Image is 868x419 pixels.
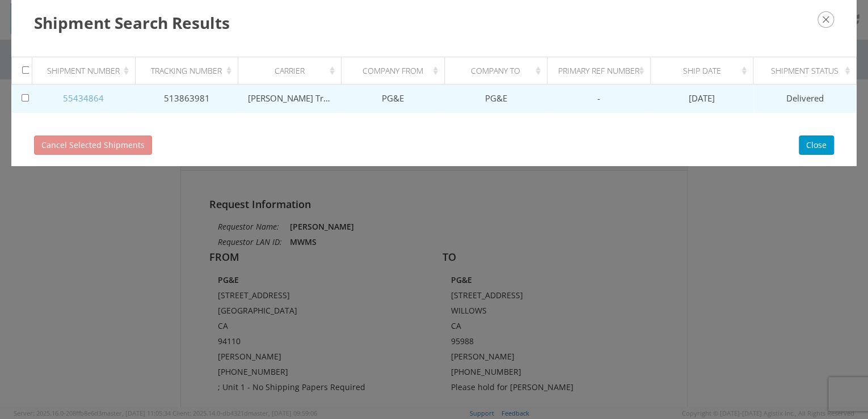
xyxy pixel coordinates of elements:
[135,84,238,113] td: 513863981
[238,84,342,113] td: [PERSON_NAME] Transportation Inc
[689,92,715,104] span: [DATE]
[799,136,834,155] button: Close
[145,65,234,77] div: Tracking Number
[454,65,543,77] div: Company To
[341,84,444,113] td: PG&E
[43,65,132,77] div: Shipment Number
[351,65,440,77] div: Company From
[660,65,749,77] div: Ship Date
[786,92,824,104] span: Delivered
[63,92,104,104] a: 55434864
[444,84,547,113] td: PG&E
[34,11,834,34] h3: Shipment Search Results
[34,136,152,155] button: Cancel Selected Shipments
[558,65,647,77] div: Primary Ref Number
[764,65,853,77] div: Shipment Status
[41,139,145,150] span: Cancel Selected Shipments
[547,84,651,113] td: -
[248,65,338,77] div: Carrier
